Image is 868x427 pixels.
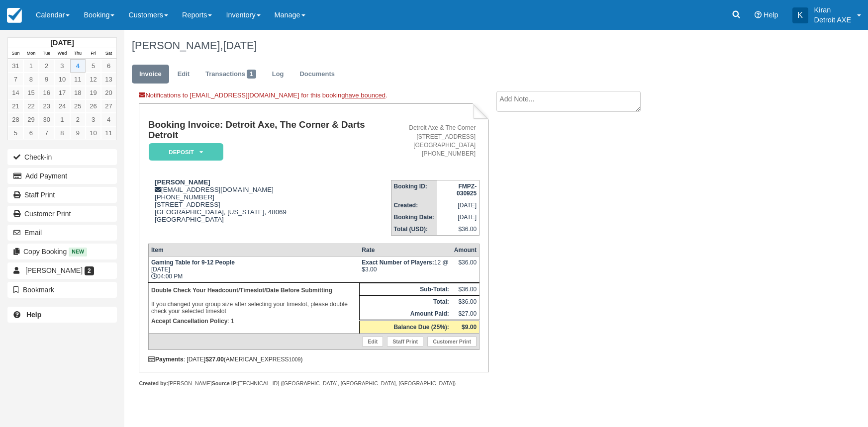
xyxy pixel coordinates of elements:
a: 4 [101,113,116,126]
strong: Gaming Table for 9-12 People [151,259,235,266]
a: 3 [54,59,70,73]
a: Edit [362,337,383,346]
th: Item [148,244,359,256]
th: Total: [359,296,451,308]
a: 5 [86,59,101,73]
a: 23 [39,99,54,113]
a: 14 [8,86,23,99]
th: Sub-Total: [359,283,451,296]
a: 8 [54,126,70,140]
b: Help [26,311,41,319]
p: : 1 [151,316,357,326]
a: 26 [86,99,101,113]
a: 9 [70,126,86,140]
td: 12 @ $3.00 [359,256,451,283]
span: [PERSON_NAME] [25,266,83,274]
strong: Created by: [139,380,168,386]
a: 10 [86,126,101,140]
td: [DATE] [437,199,480,211]
span: New [69,248,87,256]
p: Kiran [814,5,851,15]
a: 1 [23,59,39,73]
em: Deposit [149,143,223,161]
div: $36.00 [454,259,477,274]
th: Balance Due (25%): [359,321,451,334]
th: Tue [39,48,54,59]
address: Detroit Axe & The Corner [STREET_ADDRESS] [GEOGRAPHIC_DATA] [PHONE_NUMBER] [395,124,476,158]
th: Fri [86,48,101,59]
th: Rate [359,244,451,256]
a: [PERSON_NAME] 2 [7,262,117,278]
a: 11 [101,126,116,140]
th: Mon [23,48,39,59]
h1: [PERSON_NAME], [132,40,768,52]
a: 22 [23,99,39,113]
a: Transactions1 [198,65,264,84]
strong: Exact Number of Players [362,259,434,266]
a: 24 [54,99,70,113]
td: [DATE] [437,211,480,223]
strong: $27.00 [205,356,224,363]
a: have bounced [345,91,386,99]
th: Booking ID: [391,180,437,199]
td: $36.00 [452,296,480,308]
button: Copy Booking New [7,244,117,259]
a: 12 [86,73,101,86]
a: 15 [23,86,39,99]
a: 2 [70,113,86,126]
span: 1 [247,70,256,79]
div: K [792,7,808,23]
span: 2 [85,266,94,275]
small: 1009 [289,356,301,362]
th: Thu [70,48,86,59]
td: $36.00 [452,283,480,296]
b: Double Check Your Headcount/Timeslot/Date Before Submitting [151,287,332,294]
a: 18 [70,86,86,99]
a: 9 [39,73,54,86]
a: Customer Print [427,337,477,346]
a: 5 [8,126,23,140]
button: Bookmark [7,282,117,298]
a: 25 [70,99,86,113]
div: : [DATE] (AMERICAN_EXPRESS ) [148,356,480,363]
th: Created: [391,199,437,211]
td: $27.00 [452,308,480,321]
th: Sat [101,48,116,59]
strong: Payments [148,356,184,363]
a: 3 [86,113,101,126]
span: [DATE] [223,39,257,52]
a: 16 [39,86,54,99]
th: Booking Date: [391,211,437,223]
strong: $9.00 [462,324,477,331]
img: checkfront-main-nav-mini-logo.png [7,8,22,23]
a: Staff Print [387,337,423,346]
button: Email [7,225,117,241]
div: [EMAIL_ADDRESS][DOMAIN_NAME] [PHONE_NUMBER] [STREET_ADDRESS] [GEOGRAPHIC_DATA], [US_STATE], 48069... [148,178,391,236]
th: Total (USD): [391,223,437,236]
button: Add Payment [7,168,117,184]
a: Invoice [132,65,169,84]
strong: Source IP: [212,380,238,386]
a: 20 [101,86,116,99]
h1: Booking Invoice: Detroit Axe, The Corner & Darts Detroit [148,120,391,140]
a: 11 [70,73,86,86]
a: 19 [86,86,101,99]
p: If you changed your group size after selecting your timeslot, please double check your selected t... [151,285,357,316]
a: 10 [54,73,70,86]
div: [PERSON_NAME] [TECHNICAL_ID] ([GEOGRAPHIC_DATA], [GEOGRAPHIC_DATA], [GEOGRAPHIC_DATA]) [139,380,488,387]
strong: [PERSON_NAME] [155,178,210,186]
a: 7 [8,73,23,86]
span: Help [764,11,778,19]
a: Help [7,307,117,323]
td: [DATE] 04:00 PM [148,256,359,283]
a: 4 [70,59,86,73]
a: Deposit [148,143,220,161]
th: Amount [452,244,480,256]
th: Sun [8,48,23,59]
p: Detroit AXE [814,15,851,25]
a: 30 [39,113,54,126]
strong: FMPZ-030925 [457,183,477,197]
a: 29 [23,113,39,126]
a: 7 [39,126,54,140]
th: Amount Paid: [359,308,451,321]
